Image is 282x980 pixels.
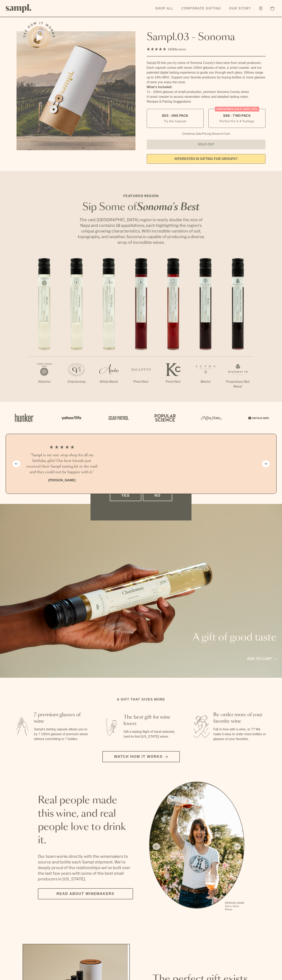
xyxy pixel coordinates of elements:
button: Sold Out [147,140,266,149]
div: 140Reviews [147,47,186,52]
ul: carousel [149,782,244,911]
button: No [143,490,172,501]
button: See how it works [28,26,50,49]
a: Shop All [153,4,175,13]
button: Yes [110,490,141,501]
li: 4 / 7 [125,258,157,397]
a: Our Story [227,4,253,13]
p: Merlot [189,379,222,384]
button: Next slide [262,460,270,467]
img: Sampl.03 - Sonoma [17,31,135,150]
li: 2 / 7 [60,258,93,397]
p: A gift of good taste [156,633,276,642]
small: Try the Capsule [164,119,186,123]
a: Corporate Gifting [179,4,223,13]
h3: “Sampl is my one-stop shop for all my birthday gifts! Our best friends just received their Sampl ... [25,452,98,475]
p: Pinot Noir [157,379,189,384]
li: 7 / 7 [222,258,254,402]
b: [PERSON_NAME] [48,478,76,482]
small: Perfect For 2-4 Tastings [220,119,254,123]
div: slide 1 [149,782,244,911]
img: Sampl logo [6,4,31,13]
div: Christmas SALE! Save 20% [215,107,259,112]
li: 1 / 7 [28,258,60,397]
li: 1 / 4 [25,442,98,486]
p: Albarino [28,379,60,384]
p: [PERSON_NAME] Sutro, Sutro Wines [225,901,244,911]
p: Proprietary Red Blend [222,379,254,389]
li: 3 / 7 [93,258,125,397]
p: Chardonnay [60,379,93,384]
button: Previous slide [13,460,20,467]
a: interested in gifting for groups? [147,154,266,164]
a: Add to cart [247,656,276,662]
p: White Blend [93,379,125,384]
li: 6 / 7 [189,258,222,397]
li: 5 / 7 [157,258,189,397]
span: $55 - One Pack [162,114,188,118]
span: $88 - Two Pack [223,114,251,118]
p: Pinot Noir [125,379,157,384]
